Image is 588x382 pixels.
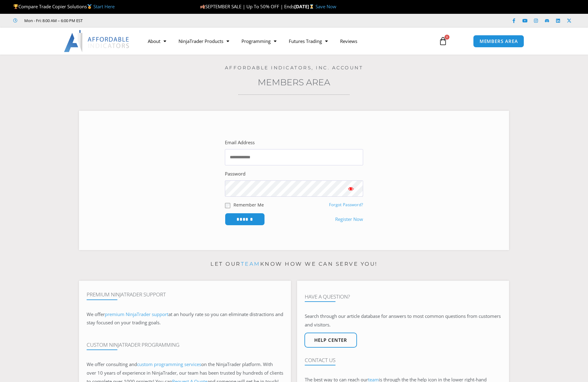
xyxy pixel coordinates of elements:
span: We offer consulting and [87,361,201,367]
span: at an hourly rate so you can eliminate distractions and stay focused on your trading goals. [87,311,283,326]
a: Members Area [258,77,330,87]
img: 🍂 [200,4,205,9]
a: Help center [304,333,357,348]
a: Save Now [316,3,336,10]
img: ⌛ [309,4,314,9]
span: SEPTEMBER SALE | Up To 50% OFF | Ends [200,3,294,10]
nav: Menu [142,34,432,48]
a: Futures Trading [283,34,334,48]
span: We offer [87,311,105,317]
label: Email Address [225,138,255,147]
h4: Premium NinjaTrader Support [87,291,283,298]
a: team [241,261,260,267]
h4: Contact Us [305,357,501,363]
button: Show password [339,180,363,197]
iframe: Customer reviews powered by Trustpilot [91,17,183,24]
strong: [DATE] [294,3,316,10]
h4: Custom NinjaTrader Programming [87,342,283,348]
p: Let our know how we can serve you! [79,259,509,269]
a: Forgot Password? [329,202,363,207]
a: NinjaTrader Products [172,34,235,48]
span: Mon - Fri: 8:00 AM – 6:00 PM EST [23,17,83,24]
p: Search through our article database for answers to most common questions from customers and visit... [305,312,501,329]
label: Remember Me [233,202,264,208]
a: Reviews [334,34,363,48]
a: MEMBERS AREA [473,35,524,48]
span: 0 [445,35,449,40]
label: Password [225,170,245,178]
a: premium NinjaTrader support [105,311,168,317]
span: Help center [314,338,347,342]
a: About [142,34,172,48]
a: custom programming services [137,361,201,367]
span: Compare Trade Copier Solutions [13,3,115,10]
img: 🥇 [87,4,92,9]
span: MEMBERS AREA [480,39,518,44]
a: Affordable Indicators, Inc. Account [225,65,363,71]
a: Register Now [335,215,363,224]
h4: Have A Question? [305,294,501,300]
img: 🏆 [14,4,18,9]
a: 0 [429,32,457,50]
a: Programming [235,34,283,48]
img: LogoAI | Affordable Indicators – NinjaTrader [64,30,130,52]
a: Start Here [93,3,115,10]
